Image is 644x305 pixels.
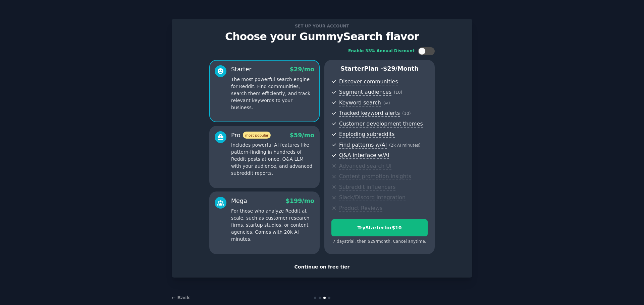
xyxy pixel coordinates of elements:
span: Subreddit influencers [339,184,395,191]
div: 7 days trial, then $ 29 /month . Cancel anytime. [331,239,428,245]
span: $ 29 /mo [290,66,314,73]
p: For those who analyze Reddit at scale, such as customer research firms, startup studios, or conte... [231,208,314,243]
div: Enable 33% Annual Discount [348,48,415,54]
a: ← Back [172,295,190,300]
p: The most powerful search engine for Reddit. Find communities, search them efficiently, and track ... [231,76,314,111]
div: Starter [231,65,252,74]
span: Advanced search UI [339,163,391,170]
span: Slack/Discord integration [339,194,406,201]
div: Continue on free tier [179,263,465,271]
div: Mega [231,197,247,205]
div: Try Starter for $10 [332,224,427,231]
span: ( 2k AI minutes ) [389,143,421,148]
span: $ 59 /mo [290,132,314,139]
p: Choose your GummySearch flavor [179,31,465,43]
span: Find patterns w/AI [339,142,387,149]
span: Tracked keyword alerts [339,110,400,117]
span: Set up your account [294,22,351,29]
span: Discover communities [339,78,398,85]
span: Q&A interface w/AI [339,152,389,159]
span: Exploding subreddits [339,131,394,138]
span: Customer development themes [339,121,423,128]
span: $ 29 /month [383,65,419,72]
span: ( 10 ) [402,111,411,116]
span: ( ∞ ) [383,101,390,105]
span: Segment audiences [339,89,391,96]
p: Includes powerful AI features like pattern-finding in hundreds of Reddit posts at once, Q&A LLM w... [231,142,314,177]
button: TryStarterfor$10 [331,219,428,236]
span: Product Reviews [339,205,382,212]
div: Pro [231,131,271,140]
span: ( 10 ) [394,90,402,95]
p: Starter Plan - [331,65,428,73]
span: most popular [243,132,271,139]
span: Content promotion insights [339,173,411,180]
span: $ 199 /mo [286,198,314,204]
span: Keyword search [339,99,381,106]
